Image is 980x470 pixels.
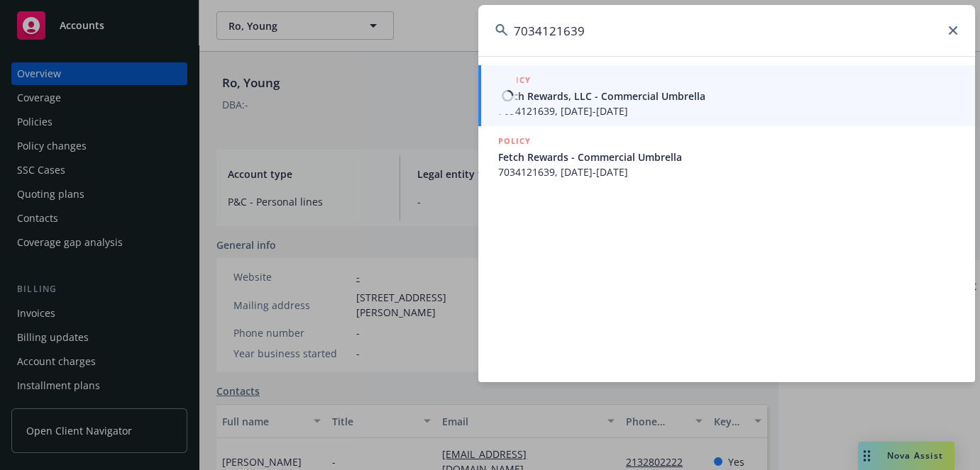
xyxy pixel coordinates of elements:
h5: POLICY [498,73,531,87]
span: Fetch Rewards, LLC - Commercial Umbrella [498,89,958,103]
span: Fetch Rewards - Commercial Umbrella [498,150,958,164]
span: 7034121639, [DATE]-[DATE] [498,164,958,179]
h5: POLICY [498,134,531,148]
a: POLICYFetch Rewards, LLC - Commercial Umbrella7034121639, [DATE]-[DATE] [478,65,975,126]
span: 7034121639, [DATE]-[DATE] [498,103,958,118]
a: POLICYFetch Rewards - Commercial Umbrella7034121639, [DATE]-[DATE] [478,126,975,187]
input: Search... [478,5,975,56]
